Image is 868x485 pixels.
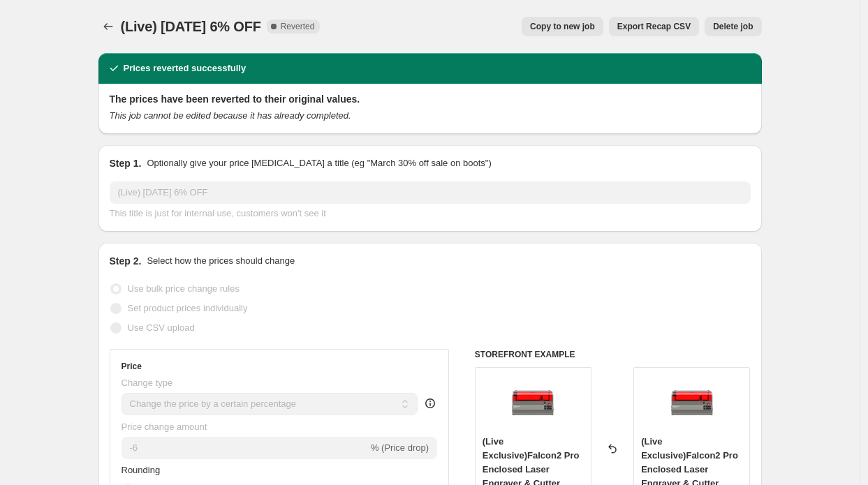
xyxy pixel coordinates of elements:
[98,17,118,36] button: Price change jobs
[110,208,326,218] span: This title is just for internal use, customers won't see it
[281,21,315,32] span: Reverted
[713,21,753,32] span: Delete job
[530,21,595,32] span: Copy to new job
[122,421,207,432] span: Price change amount
[475,349,751,360] h6: STOREFRONT EXAMPLE
[147,156,491,170] p: Optionally give your price [MEDICAL_DATA] a title (eg "March 30% off sale on boots")
[617,21,691,32] span: Export Recap CSV
[122,378,173,388] span: Change type
[121,19,261,34] span: (Live) [DATE] 6% OFF
[371,442,429,453] span: % (Price drop)
[609,17,699,36] button: Export Recap CSV
[147,254,295,268] p: Select how the prices should change
[110,156,142,170] h2: Step 1.
[124,61,247,75] h2: Prices reverted successfully
[128,303,248,313] span: Set product prices individually
[128,283,240,294] span: Use bulk price change rules
[423,396,437,410] div: help
[122,437,368,459] input: -15
[110,254,142,268] h2: Step 2.
[705,17,761,36] button: Delete job
[122,361,142,372] h3: Price
[110,92,751,106] h2: The prices have been reverted to their original values.
[522,17,603,36] button: Copy to new job
[122,465,161,475] span: Rounding
[664,375,720,431] img: Falcon2_Pro_4_80x.png
[110,110,351,121] i: This job cannot be edited because it has already completed.
[128,322,195,333] span: Use CSV upload
[110,181,751,204] input: 30% off holiday sale
[505,375,561,431] img: Falcon2_Pro_4_80x.png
